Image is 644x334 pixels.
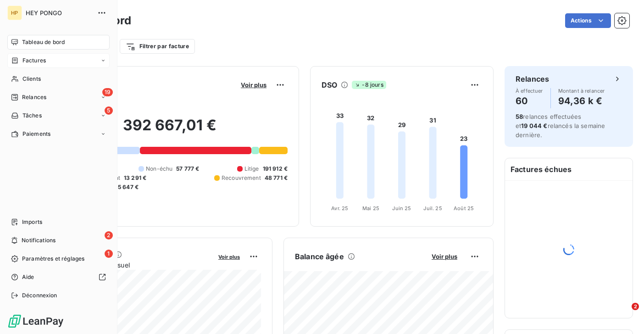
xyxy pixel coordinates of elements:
button: Voir plus [216,252,243,261]
span: Imports [22,218,42,226]
button: Voir plus [238,81,269,89]
h6: DSO [322,79,337,90]
a: Clients [7,72,110,86]
tspan: Juin 25 [392,205,411,212]
span: 57 777 € [176,165,199,173]
span: 48 771 € [265,174,288,182]
span: Notifications [22,236,56,245]
span: -8 jours [352,81,386,89]
iframe: Intercom live chat [613,303,635,325]
h6: Balance âgée [295,251,344,262]
img: Logo LeanPay [7,314,64,328]
a: Aide [7,270,110,284]
a: Imports [7,215,110,229]
span: Non-échu [146,165,172,173]
tspan: Juil. 25 [423,205,442,212]
span: 2 [105,231,113,239]
button: Filtrer par facture [120,39,195,54]
span: Clients [22,75,41,83]
span: Litige [244,165,259,173]
span: Voir plus [432,253,457,260]
span: Voir plus [218,254,240,260]
a: Tableau de bord [7,35,110,50]
tspan: Avr. 25 [331,205,348,212]
h6: Relances [516,73,549,84]
span: Factures [22,56,46,65]
div: HP [7,6,22,20]
span: 19 [102,88,113,96]
span: 1 [105,250,113,258]
span: À effectuer [516,88,543,94]
a: Factures [7,53,110,68]
span: Tâches [22,111,42,120]
span: 2 [632,303,639,310]
tspan: Août 25 [454,205,474,212]
span: Montant à relancer [558,88,605,94]
span: Déconnexion [22,291,57,300]
span: HEY PONGO [26,9,92,17]
span: Tableau de bord [22,38,65,46]
span: -5 647 € [115,183,139,191]
a: Paiements [7,127,110,141]
span: Relances [22,93,46,101]
a: 19Relances [7,90,110,105]
h6: Factures échues [505,158,633,180]
span: Aide [22,273,34,281]
span: Recouvrement [222,174,261,182]
span: 19 044 € [521,122,547,129]
span: Chiffre d'affaires mensuel [52,260,212,270]
a: 1Paramètres et réglages [7,251,110,266]
span: 58 [516,113,523,120]
a: 5Tâches [7,108,110,123]
h4: 60 [516,94,543,108]
span: Voir plus [241,81,266,89]
h4: 94,36 k € [558,94,605,108]
button: Actions [565,13,611,28]
button: Voir plus [429,252,460,261]
span: 5 [105,106,113,115]
span: 13 291 € [124,174,146,182]
span: relances effectuées et relancés la semaine dernière. [516,113,605,139]
span: 191 912 € [263,165,288,173]
span: Paramètres et réglages [22,255,84,263]
tspan: Mai 25 [362,205,379,212]
h2: 392 667,01 € [52,116,288,144]
span: Paiements [22,130,50,138]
